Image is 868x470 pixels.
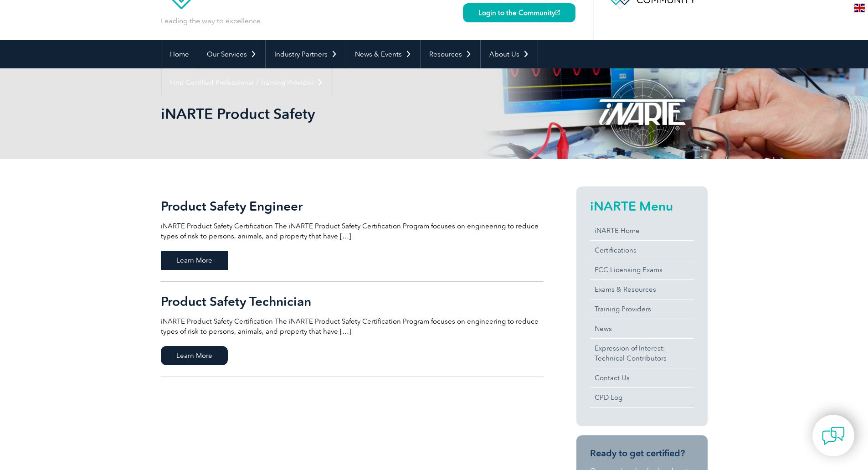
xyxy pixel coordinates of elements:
[590,368,694,387] a: Contact Us
[590,260,694,279] a: FCC Licensing Exams
[590,199,694,213] h2: iNARTE Menu
[161,16,261,26] p: Leading the way to excellence
[346,40,420,68] a: News & Events
[161,221,544,241] p: iNARTE Product Safety Certification The iNARTE Product Safety Certification Program focuses on en...
[463,3,575,22] a: Login to the Community
[590,448,694,459] h3: Ready to get certified?
[161,282,544,377] a: Product Safety Technician iNARTE Product Safety Certification The iNARTE Product Safety Certifica...
[854,4,865,12] img: en
[161,316,544,336] p: iNARTE Product Safety Certification The iNARTE Product Safety Certification Program focuses on en...
[590,388,694,407] a: CPD Log
[161,346,228,365] span: Learn More
[161,68,332,97] a: Find Certified Professional / Training Provider
[590,319,694,338] a: News
[266,40,346,68] a: Industry Partners
[590,280,694,299] a: Exams & Resources
[590,339,694,368] a: Expression of Interest:Technical Contributors
[590,221,694,240] a: iNARTE Home
[590,241,694,260] a: Certifications
[198,40,265,68] a: Our Services
[822,424,845,447] img: contact-chat.png
[161,40,198,68] a: Home
[421,40,480,68] a: Resources
[161,186,544,282] a: Product Safety Engineer iNARTE Product Safety Certification The iNARTE Product Safety Certificati...
[590,300,694,319] a: Training Providers
[161,105,511,123] h1: iNARTE Product Safety
[555,10,560,15] img: open_square.png
[161,199,544,213] h2: Product Safety Engineer
[161,251,228,270] span: Learn More
[481,40,538,68] a: About Us
[161,294,544,309] h2: Product Safety Technician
